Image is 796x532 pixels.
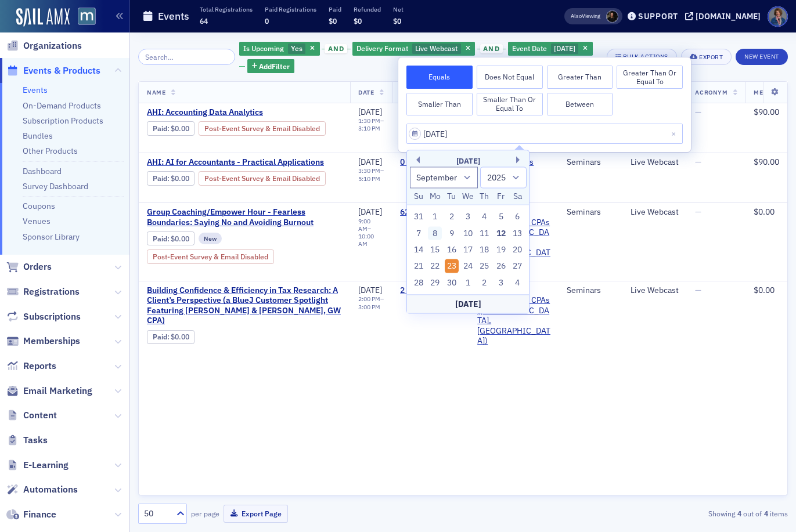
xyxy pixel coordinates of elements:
[407,155,529,167] div: [DATE]
[461,226,475,240] div: Choose Wednesday, September 10th, 2025
[478,276,492,289] div: Choose Thursday, October 2nd, 2025
[736,50,788,61] a: New Event
[23,285,80,298] span: Registrations
[171,124,189,133] span: $0.00
[412,210,426,224] div: Choose Sunday, August 31st, 2025
[754,207,775,217] span: $0.00
[6,483,78,496] a: Automations
[768,6,788,27] span: Profile
[735,508,743,519] strong: 4
[415,44,458,53] span: Live Webcast
[567,285,614,296] div: Seminars
[406,66,473,89] button: Equals
[631,285,679,296] div: Live Webcast
[617,66,683,89] button: Greater Than or Equal To
[494,190,508,204] div: Fr
[224,505,288,523] button: Export Page
[265,5,316,13] p: Paid Registrations
[762,508,770,519] strong: 4
[667,124,683,144] button: Close
[23,64,100,77] span: Events & Products
[153,234,167,243] a: Paid
[413,157,420,164] button: Previous Month
[358,303,380,311] time: 3:00 PM
[358,232,374,248] time: 10:00 AM
[445,210,459,224] div: Choose Tuesday, September 2nd, 2025
[23,459,69,472] span: E-Learning
[191,508,219,519] label: per page
[567,207,614,218] div: Seminars
[199,171,326,185] div: Post-Event Survey
[23,100,101,111] a: On-Demand Products
[23,335,80,348] span: Memberships
[412,276,426,289] div: Choose Sunday, September 28th, 2025
[200,5,253,13] p: Total Registrations
[6,409,57,422] a: Content
[428,190,442,204] div: Mo
[478,226,492,240] div: Choose Thursday, September 11th, 2025
[144,508,170,520] div: 50
[512,44,547,53] span: Event Date
[259,61,290,71] span: Add Filter
[23,216,51,226] a: Venues
[6,385,92,397] a: Email Marketing
[400,157,461,168] a: 0 Registrations
[147,285,342,326] span: Building Confidence & Efficiency in Tax Research: A Client’s Perspective (a BlueJ Customer Spotli...
[400,207,461,218] a: 62 Registrations
[322,44,351,53] button: and
[631,157,679,168] div: Live Webcast
[412,190,426,204] div: Su
[412,226,426,240] div: Choose Sunday, September 7th, 2025
[547,93,613,116] button: Between
[579,508,788,519] div: Showing out of items
[6,508,56,521] a: Finance
[606,10,618,23] span: Lauren McDonough
[406,124,683,144] input: MM/DD/YYYY
[478,210,492,224] div: Choose Thursday, September 4th, 2025
[358,295,380,303] time: 2:00 PM
[70,8,96,27] a: View Homepage
[23,115,103,126] a: Subscription Products
[239,42,320,56] div: Yes
[623,53,668,60] div: Bulk Actions
[329,16,337,26] span: $0
[400,285,461,296] a: 2 Registrations
[23,434,48,447] span: Tasks
[23,310,81,323] span: Subscriptions
[571,12,600,20] span: Viewing
[23,201,55,211] a: Coupons
[199,121,326,135] div: Post-Event Survey
[358,218,384,248] div: –
[138,49,235,65] input: Search…
[477,93,543,116] button: Smaller Than or Equal To
[510,226,524,240] div: Choose Saturday, September 13th, 2025
[407,294,529,313] div: [DATE]
[478,259,492,273] div: Choose Thursday, September 25th, 2025
[147,249,274,263] div: Post-Event Survey
[736,49,788,65] button: New Event
[695,157,701,167] span: —
[445,276,459,289] div: Choose Tuesday, September 30th, 2025
[754,285,775,295] span: $0.00
[147,107,342,118] a: AHI: Accounting Data Analytics
[358,285,382,295] span: [DATE]
[631,207,679,218] div: Live Webcast
[23,483,78,496] span: Automations
[147,157,342,168] a: AHI: AI for Accountants - Practical Applications
[607,49,677,65] button: Bulk Actions
[23,260,52,273] span: Orders
[6,459,69,472] a: E-Learning
[445,243,459,257] div: Choose Tuesday, September 16th, 2025
[358,207,382,217] span: [DATE]
[6,310,81,323] a: Subscriptions
[477,285,550,346] span: *Maryland Association of CPAs (Timonium, MD)
[199,233,222,244] div: New
[153,332,171,341] span: :
[494,276,508,289] div: Choose Friday, October 3rd, 2025
[23,85,48,95] a: Events
[23,231,80,242] a: Sponsor Library
[358,117,380,125] time: 1:30 PM
[547,66,613,89] button: Greater Than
